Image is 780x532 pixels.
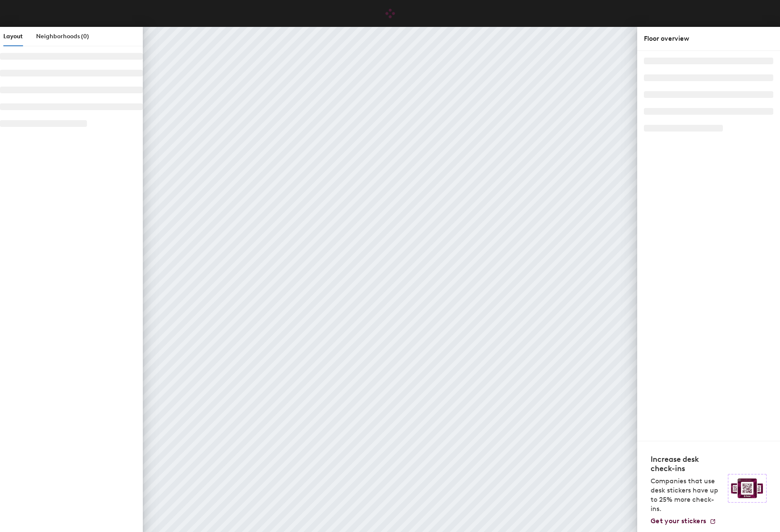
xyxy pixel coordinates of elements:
[3,33,23,40] span: Layout
[651,517,706,525] span: Get your stickers
[644,34,773,44] div: Floor overview
[651,455,723,473] h4: Increase desk check-ins
[728,474,767,503] img: Sticker logo
[651,477,723,514] p: Companies that use desk stickers have up to 25% more check-ins.
[651,517,716,525] a: Get your stickers
[36,33,89,40] span: Neighborhoods (0)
